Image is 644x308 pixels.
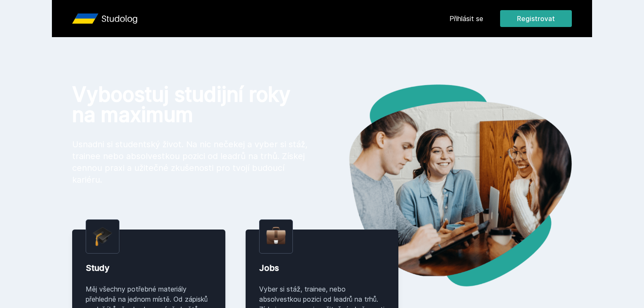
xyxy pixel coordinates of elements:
div: Jobs [259,262,385,274]
img: briefcase.png [266,225,286,246]
a: Přihlásit se [449,14,483,24]
p: Usnadni si studentský život. Na nic nečekej a vyber si stáž, trainee nebo absolvestkou pozici od ... [72,138,308,186]
img: hero.png [322,84,572,286]
button: Registrovat [500,10,572,27]
div: Study [86,262,212,274]
img: graduation-cap.png [93,227,112,246]
h1: Vyboostuj studijní roky na maximum [72,84,308,125]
